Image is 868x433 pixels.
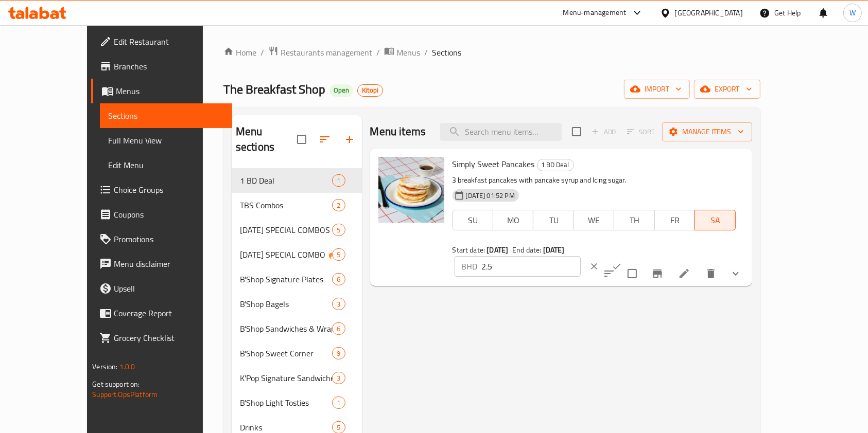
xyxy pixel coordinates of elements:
div: [DATE] SPECIAL COMBOS 🔥🥞5 [232,218,362,242]
div: items [332,372,345,384]
span: Menus [116,85,224,97]
div: B'Shop Bagels3 [232,292,362,316]
div: FRIDAY SPECIAL COMBOS 🔥🥞 [240,224,333,236]
span: Full Menu View [108,134,224,147]
span: WE [578,213,610,228]
div: SATURDAY SPECIAL COMBO 🔥☕️ [240,248,333,261]
span: 3 [333,299,344,309]
div: K'Pop Signature Sandwiches3 [232,366,362,390]
span: Branches [114,60,224,73]
span: B'Shop Signature Plates [240,273,333,285]
b: [DATE] [487,243,508,257]
span: TBS Combos [240,199,333,211]
span: Restaurants management [281,46,372,59]
a: Sections [100,103,232,128]
span: [DATE] SPECIAL COMBO 🔥☕️ [240,248,333,261]
span: Add item [587,124,620,140]
div: B'Shop Bagels [240,298,333,310]
a: Upsell [91,276,232,301]
nav: breadcrumb [223,46,760,59]
div: items [332,396,345,409]
span: Version: [92,360,117,373]
span: Coupons [114,208,224,221]
a: Menu disclaimer [91,251,232,276]
button: Manage items [662,122,752,141]
a: Edit Menu [100,153,232,177]
span: Sections [108,110,224,122]
span: Select section first [620,124,662,140]
span: 5 [333,423,344,432]
a: Coverage Report [91,301,232,326]
span: FR [659,213,691,228]
span: Simply Sweet Pancakes [453,156,535,172]
button: delete [699,261,723,286]
span: Sections [432,46,461,59]
span: 1 BD Deal [537,159,574,171]
img: Simply Sweet Pancakes [378,157,444,223]
button: ok [605,255,628,278]
h2: Menu sections [236,124,297,155]
button: MO [493,210,533,230]
input: Please enter price [482,256,581,277]
span: Edit Restaurant [114,35,224,48]
div: B'Shop Light Tosties1 [232,390,362,415]
li: / [261,46,264,59]
button: show more [723,261,748,286]
span: Start date: [453,243,485,257]
span: Upsell [114,282,224,295]
p: 3 breakfast pancakes with pancake syrup and Icing sugar. [453,174,736,187]
span: End date: [512,243,541,257]
svg: Show Choices [730,267,742,280]
span: B'Shop Sandwiches & Wraps [240,322,333,335]
div: [DATE] SPECIAL COMBO 🔥☕️5 [232,242,362,267]
div: B'Shop Sandwiches & Wraps6 [232,316,362,341]
input: search [440,123,562,141]
span: Select all sections [291,129,313,150]
div: items [332,174,345,187]
span: B'Shop Light Tosties [240,396,333,409]
span: Select section [566,121,587,142]
div: Menu-management [563,7,627,19]
div: B'Shop Sweet Corner9 [232,341,362,366]
span: 3 [333,373,344,383]
b: [DATE] [543,243,565,257]
span: W [849,7,856,19]
div: 1 BD Deal1 [232,168,362,193]
a: Menus [91,79,232,103]
span: 1 BD Deal [240,174,333,187]
span: SA [699,213,731,228]
a: Promotions [91,227,232,251]
span: The Breakfast Shop [223,78,325,101]
div: [GEOGRAPHIC_DATA] [675,7,743,19]
span: Menu disclaimer [114,258,224,270]
div: TBS Combos2 [232,193,362,218]
button: Branch-specific-item [645,261,670,286]
h2: Menu items [370,124,426,139]
div: Open [329,84,353,97]
span: Sort sections [313,127,337,152]
a: Home [223,46,256,59]
span: K'Pop Signature Sandwiches [240,372,333,384]
a: Branches [91,54,232,79]
a: Grocery Checklist [91,326,232,350]
div: B'Shop Sweet Corner [240,347,333,359]
button: TU [533,210,574,230]
div: items [332,199,345,211]
span: [DATE] 01:52 PM [462,191,519,201]
span: 6 [333,275,344,284]
span: [DATE] SPECIAL COMBOS 🔥🥞 [240,224,333,236]
span: Edit Menu [108,159,224,171]
span: Open [329,86,353,95]
span: 2 [333,201,344,210]
span: Coverage Report [114,307,224,319]
div: items [332,248,345,261]
li: / [424,46,428,59]
a: Support.OpsPlatform [92,388,158,401]
button: WE [574,210,614,230]
a: Edit Restaurant [91,29,232,54]
button: FR [654,210,695,230]
div: items [332,224,345,236]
